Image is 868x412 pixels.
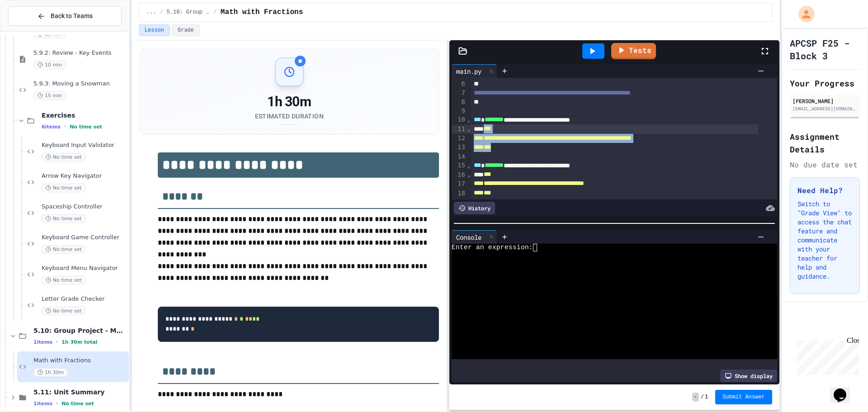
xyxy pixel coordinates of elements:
div: 7 [452,89,467,98]
span: • [56,338,58,346]
span: Letter Grade Checker [42,295,127,303]
div: 17 [452,180,467,189]
span: • [64,123,66,130]
span: Keyboard Input Validator [42,142,127,149]
div: Chat with us now!Close [4,4,62,57]
div: Console [452,230,497,244]
button: Lesson [139,24,170,36]
span: No time set [70,124,102,130]
span: Fold line [467,125,471,133]
h3: Need Help? [797,185,852,196]
span: 10 min [33,61,66,69]
span: 1h 30m [33,368,68,377]
span: / [701,393,704,401]
div: 15 [452,161,467,170]
div: 12 [452,134,467,143]
span: 5.10: Group Project - Math with Fractions [167,9,210,16]
span: 6 items [42,124,61,130]
div: [PERSON_NAME] [793,97,857,105]
div: Estimated Duration [255,112,324,121]
div: 18 [452,189,467,198]
span: Keyboard Game Controller [42,234,127,242]
span: No time set [61,401,94,407]
div: main.py [452,66,486,76]
span: Math with Fractions [221,7,303,18]
h1: APCSP F25 - Block 3 [790,37,860,62]
span: Spaceship Controller [42,203,127,211]
div: My Account [789,4,817,24]
div: 10 [452,115,467,124]
div: 6 [452,80,467,89]
span: Submit Answer [722,393,765,401]
span: Fold line [467,171,471,178]
p: Switch to "Grade View" to access the chat feature and communicate with your teacher for help and ... [797,199,852,281]
div: [EMAIL_ADDRESS][DOMAIN_NAME] [793,105,857,112]
span: No time set [42,245,86,254]
div: No due date set [790,159,860,170]
button: Back to Teams [8,6,122,26]
span: / [160,9,163,16]
div: Console [452,232,486,242]
span: / [214,9,217,16]
a: Tests [611,43,656,59]
button: Grade [172,24,200,36]
span: 5.9.3: Moving a Snowman [33,80,127,88]
span: • [56,400,58,407]
div: 14 [452,152,467,161]
h2: Assignment Details [790,130,860,156]
span: No time set [42,307,86,315]
div: 9 [452,107,467,116]
div: 19 [452,198,467,207]
button: Submit Answer [715,390,772,404]
span: Exercises [42,111,127,119]
span: No time set [42,276,86,284]
iframe: chat widget [793,336,859,375]
div: main.py [452,64,497,78]
span: ... [146,9,156,16]
span: 1 items [33,339,52,345]
div: 8 [452,98,467,107]
div: 11 [452,125,467,134]
div: Show display [720,369,777,382]
span: 5.11: Unit Summary [33,388,127,396]
span: Fold line [467,116,471,123]
span: 5.9.2: Review - Key Events [33,49,127,57]
span: Keyboard Menu Navigator [42,265,127,272]
span: Fold line [467,162,471,169]
span: Enter an expression: [452,244,533,251]
span: 5.10: Group Project - Math with Fractions [33,327,127,335]
span: 1h 30m total [61,339,97,345]
div: 13 [452,143,467,152]
span: Back to Teams [51,11,93,21]
span: - [692,393,699,402]
h2: Your Progress [790,77,860,90]
div: 1h 30m [255,94,324,110]
iframe: chat widget [830,376,859,403]
span: No time set [42,214,86,223]
span: 1 [705,393,708,401]
span: No time set [42,153,86,161]
span: Math with Fractions [33,357,127,365]
div: 16 [452,170,467,180]
span: 1 items [33,401,52,407]
span: No time set [42,184,86,192]
span: Arrow Key Navigator [42,172,127,180]
div: History [454,202,495,214]
span: 15 min [33,91,66,100]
